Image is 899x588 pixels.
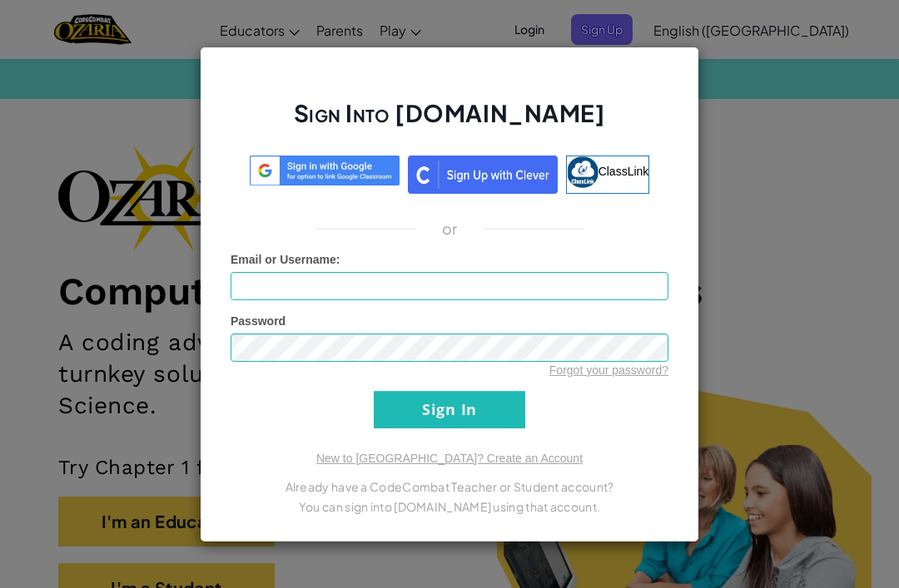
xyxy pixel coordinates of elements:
[599,164,649,177] span: ClassLink
[231,477,668,497] p: Already have a CodeCombat Teacher or Student account?
[231,97,668,146] h2: Sign Into [DOMAIN_NAME]
[549,363,668,377] a: Forgot your password?
[231,253,336,266] span: Email or Username
[231,314,286,328] span: Password
[250,156,400,186] img: log-in-google-sso.svg
[567,156,599,188] img: classlink-logo-small.png
[442,219,458,239] p: or
[231,251,340,268] label: :
[408,156,558,194] img: clever_sso_button@2x.png
[316,452,583,465] a: New to [GEOGRAPHIC_DATA]? Create an Account
[231,497,668,516] p: You can sign into [DOMAIN_NAME] using that account.
[374,391,525,428] input: Sign In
